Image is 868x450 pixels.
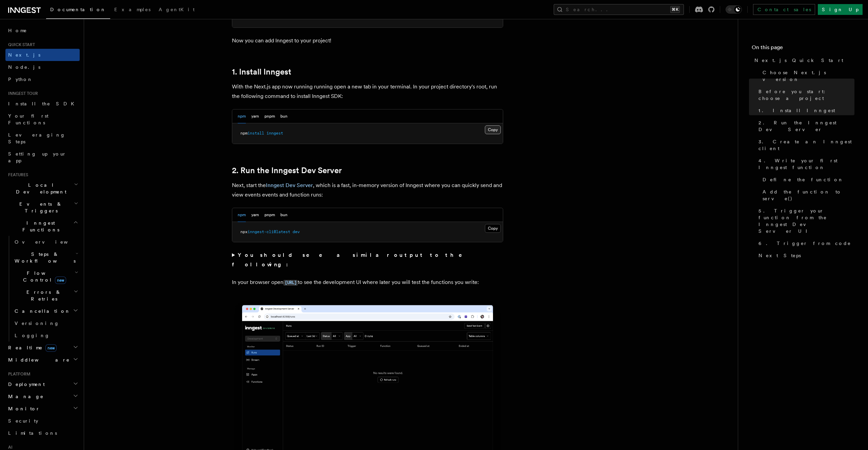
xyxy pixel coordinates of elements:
a: Setting up your app [5,148,80,167]
span: 2. Run the Inngest Dev Server [758,119,854,133]
a: Choose Next.js version [760,66,854,85]
span: Before you start: choose a project [758,88,854,102]
span: Install the SDK [8,101,78,106]
span: Inngest Functions [5,220,73,233]
span: 6. Trigger from code [758,240,851,247]
span: Limitations [8,430,57,436]
span: npx [240,229,248,234]
h4: On this page [752,43,854,54]
p: In your browser open to see the development UI where later you will test the functions you write: [232,278,503,287]
a: Next.js [5,49,80,61]
a: 1. Install Inngest [232,67,291,77]
a: Examples [110,2,155,18]
p: Next, start the , which is a fast, in-memory version of Inngest where you can quickly send and vi... [232,181,503,200]
span: Define the function [763,176,844,183]
span: Local Development [5,182,74,195]
span: Setting up your app [8,151,66,163]
button: npm [238,208,246,222]
a: Limitations [5,427,80,439]
a: [URL] [283,279,298,285]
a: Logging [12,329,80,342]
span: Features [5,172,28,178]
button: Events & Triggers [5,198,80,217]
span: Your first Functions [8,113,48,125]
span: dev [257,15,264,20]
a: 4. Write your first Inngest function [756,155,854,173]
a: Next.js Quick Start [752,54,854,66]
button: Copy [485,224,501,233]
button: Realtimenew [5,342,80,354]
button: Errors & Retries [12,286,80,305]
span: Quick start [5,42,35,47]
span: Python [8,77,33,82]
a: Leveraging Steps [5,129,80,148]
p: Now you can add Inngest to your project! [232,36,503,45]
div: Inngest Functions [5,236,80,342]
a: Inngest Dev Server [266,182,313,188]
span: Next.js Quick Start [754,57,843,64]
span: inngest-cli@latest [248,229,290,234]
span: Cancellation [12,308,71,314]
button: Steps & Workflows [12,248,80,267]
span: Manage [5,393,44,400]
a: 3. Create an Inngest client [756,136,854,155]
span: npm [240,15,248,20]
a: Before you start: choose a project [756,85,854,104]
a: Define the function [760,173,854,186]
button: Manage [5,390,80,403]
a: AgentKit [155,2,199,18]
span: AI [5,445,13,450]
button: pnpm [264,208,275,222]
span: Middleware [5,356,70,363]
span: 3. Create an Inngest client [758,138,854,152]
a: Next Steps [756,249,854,262]
span: Choose Next.js version [763,69,854,83]
span: Overview [15,239,84,245]
span: new [55,277,66,284]
a: 2. Run the Inngest Dev Server [756,117,854,136]
span: AgentKit [159,7,195,12]
span: Errors & Retries [12,289,74,302]
a: Versioning [12,317,80,329]
a: 1. Install Inngest [756,104,854,117]
span: 4. Write your first Inngest function [758,157,854,171]
span: npm [240,131,248,136]
button: Copy [485,125,501,134]
span: Documentation [50,7,106,12]
span: Inngest tour [5,91,38,96]
a: Home [5,24,80,37]
span: 1. Install Inngest [758,107,835,114]
button: Middleware [5,354,80,366]
button: bun [280,208,288,222]
button: bun [280,109,288,123]
a: 6. Trigger from code [756,237,854,249]
button: yarn [251,109,259,123]
strong: You should see a similar output to the following: [232,252,472,268]
button: Search...⌘K [554,4,684,15]
button: Flow Controlnew [12,267,80,286]
a: 2. Run the Inngest Dev Server [232,166,342,175]
span: Events & Triggers [5,201,74,214]
code: [URL] [283,280,298,286]
a: Contact sales [753,4,815,15]
button: pnpm [264,109,275,123]
span: Next.js [8,52,40,58]
summary: You should see a similar output to the following: [232,250,503,269]
button: Local Development [5,179,80,198]
span: Versioning [15,321,59,326]
a: 5. Trigger your function from the Inngest Dev Server UI [756,205,854,237]
a: Documentation [46,2,110,19]
span: Next Steps [758,252,801,259]
span: Home [8,27,27,34]
span: Add the function to serve() [763,188,854,202]
a: Your first Functions [5,110,80,129]
span: Realtime [5,344,57,351]
span: run [248,15,255,20]
span: 5. Trigger your function from the Inngest Dev Server UI [758,207,854,234]
a: Overview [12,236,80,248]
a: Sign Up [818,4,863,15]
button: Monitor [5,403,80,415]
a: Security [5,415,80,427]
button: Cancellation [12,305,80,317]
span: Flow Control [12,270,75,283]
